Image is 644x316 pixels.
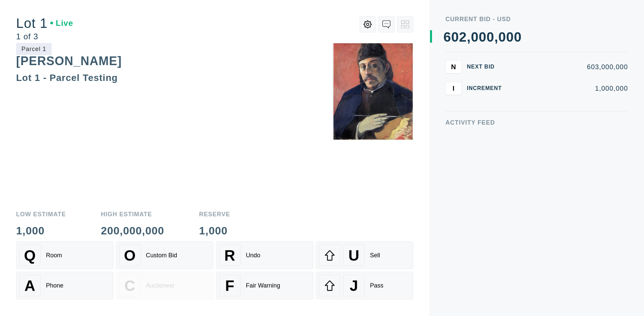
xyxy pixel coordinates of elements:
div: , [494,30,498,165]
div: 1,000 [199,223,230,234]
span: F [225,278,234,295]
div: 0 [451,30,459,44]
div: Lot 1 - Parcel Testing [16,75,118,86]
div: Current Bid - USD [445,16,628,22]
div: Sell [370,253,380,260]
span: O [124,247,136,265]
button: N [445,60,462,74]
button: USell [316,242,413,270]
span: C [124,278,135,295]
button: FFair Warning [216,272,313,300]
div: Phone [46,283,63,290]
span: J [350,278,358,295]
div: Parcel 1 [16,43,52,55]
div: 1,000 [16,223,66,234]
div: 2 [459,30,467,44]
div: 0 [506,30,514,44]
div: , [467,30,471,165]
div: High Estimate [101,209,164,215]
button: JPass [316,272,413,300]
div: Increment [467,86,507,91]
span: R [224,247,235,265]
div: [PERSON_NAME] [16,57,122,71]
div: Custom Bid [146,253,177,260]
div: 6 [443,30,451,44]
span: A [24,278,35,295]
div: Live [50,19,73,27]
button: OCustom Bid [116,242,213,270]
div: Activity Feed [445,120,628,126]
span: I [452,84,454,92]
div: 1,000,000 [513,85,628,92]
span: N [451,63,456,71]
div: 0 [486,30,494,44]
div: 1 of 3 [16,32,73,40]
div: Fair Warning [246,283,280,290]
div: Low Estimate [16,209,66,215]
div: Reserve [199,209,230,215]
div: Lot 1 [16,16,73,30]
div: Next Bid [467,64,507,70]
button: RUndo [216,242,313,270]
button: APhone [16,272,113,300]
div: 0 [471,30,479,44]
div: 200,000,000 [101,223,164,234]
div: Auctioneer [146,283,175,290]
div: Undo [246,253,260,260]
div: Pass [370,283,383,290]
span: Q [24,247,36,265]
span: U [348,247,359,265]
div: Room [46,253,62,260]
div: 0 [498,30,506,44]
div: 0 [514,30,522,44]
button: QRoom [16,242,113,270]
div: 603,000,000 [513,63,628,70]
button: CAuctioneer [116,272,213,300]
button: I [445,82,462,95]
div: 0 [479,30,486,44]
